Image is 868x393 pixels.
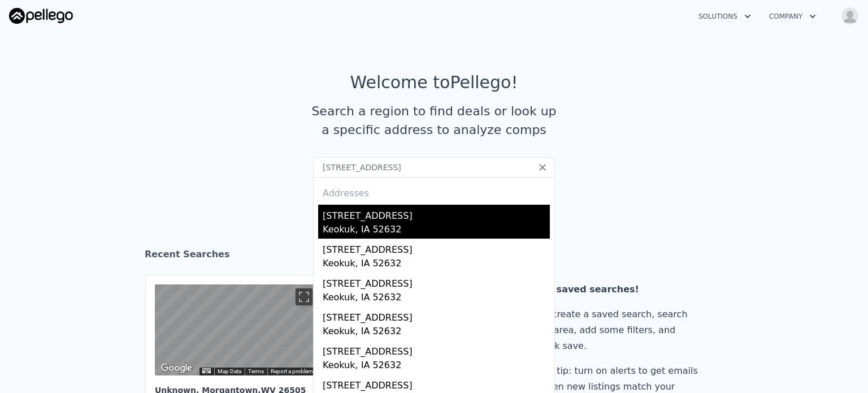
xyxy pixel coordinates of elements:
[350,72,518,93] div: Welcome to Pellego !
[318,178,550,205] div: Addresses
[271,368,313,374] a: Report a problem
[841,7,859,25] img: avatar
[323,223,550,239] div: Keokuk, IA 52632
[145,239,723,275] div: Recent Searches
[323,257,550,273] div: Keokuk, IA 52632
[9,8,73,24] img: Pellego
[323,205,550,223] div: [STREET_ADDRESS]
[323,374,550,392] div: [STREET_ADDRESS]
[313,157,555,178] input: Search an address or region...
[323,291,550,306] div: Keokuk, IA 52632
[323,325,550,340] div: Keokuk, IA 52632
[760,6,825,27] button: Company
[323,239,550,257] div: [STREET_ADDRESS]
[689,6,760,27] button: Solutions
[323,273,550,291] div: [STREET_ADDRESS]
[155,284,316,375] div: Map
[323,306,550,325] div: [STREET_ADDRESS]
[323,359,550,374] div: Keokuk, IA 52632
[155,284,316,375] div: Street View
[296,288,313,305] button: Toggle fullscreen view
[158,361,195,375] img: Google
[540,282,702,297] div: No saved searches!
[202,368,210,373] button: Keyboard shortcuts
[248,368,264,374] a: Terms (opens in new tab)
[323,340,550,359] div: [STREET_ADDRESS]
[540,306,702,354] div: To create a saved search, search an area, add some filters, and click save.
[307,102,561,139] div: Search a region to find deals or look up a specific address to analyze comps
[218,368,241,375] button: Map Data
[158,361,195,375] a: Open this area in Google Maps (opens a new window)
